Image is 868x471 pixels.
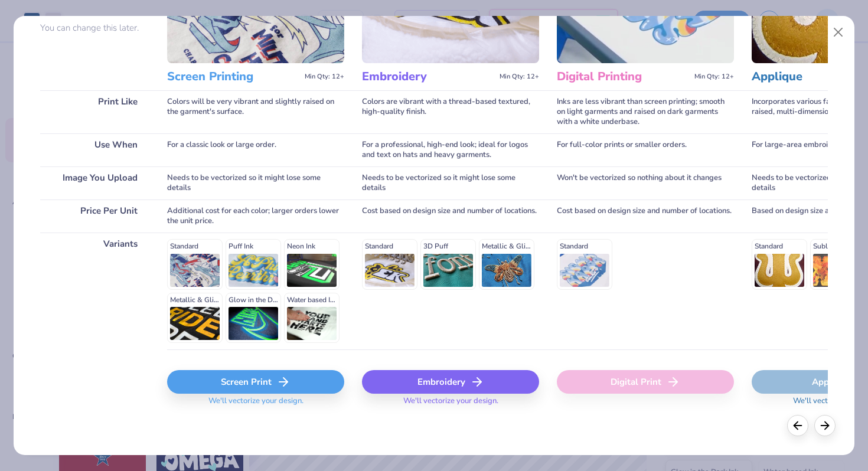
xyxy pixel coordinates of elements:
div: Image You Upload [40,166,149,199]
h3: Digital Printing [557,69,690,84]
p: You can change this later. [40,23,149,33]
div: Additional cost for each color; larger orders lower the unit price. [167,199,344,233]
button: Close [827,21,850,44]
span: Min Qty: 12+ [500,73,539,81]
div: Use When [40,133,149,166]
h3: Screen Printing [167,69,300,84]
div: Variants [40,233,149,349]
div: Inks are less vibrant than screen printing; smooth on light garments and raised on dark garments ... [557,90,734,133]
div: For full-color prints or smaller orders. [557,133,734,166]
div: Screen Print [167,370,344,394]
span: Min Qty: 12+ [305,73,344,81]
div: Won't be vectorized so nothing about it changes [557,166,734,199]
h3: Embroidery [362,69,495,84]
div: Print Like [40,90,149,133]
div: Colors are vibrant with a thread-based textured, high-quality finish. [362,90,539,133]
div: Needs to be vectorized so it might lose some details [167,166,344,199]
div: Needs to be vectorized so it might lose some details [362,166,539,199]
span: Min Qty: 12+ [694,73,734,81]
div: Price Per Unit [40,199,149,233]
div: Cost based on design size and number of locations. [362,199,539,233]
div: For a professional, high-end look; ideal for logos and text on hats and heavy garments. [362,133,539,166]
div: Cost based on design size and number of locations. [557,199,734,233]
div: For a classic look or large order. [167,133,344,166]
span: We'll vectorize your design. [204,396,308,413]
div: Embroidery [362,370,539,394]
div: Colors will be very vibrant and slightly raised on the garment's surface. [167,90,344,133]
div: Digital Print [557,370,734,394]
span: We'll vectorize your design. [399,396,503,413]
